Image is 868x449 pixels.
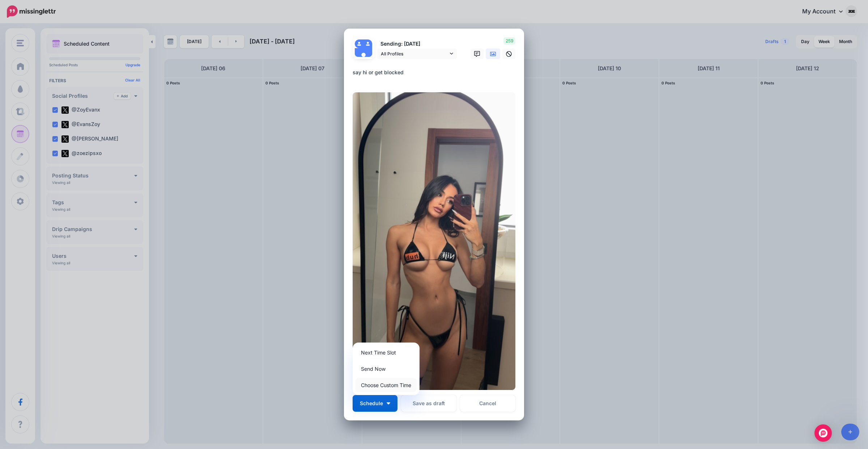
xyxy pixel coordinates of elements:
p: Sending: [DATE] [377,40,457,48]
div: Open Intercom Messenger [814,424,832,442]
button: Save as draft [401,395,456,412]
div: say hi or get blocked [353,68,519,77]
img: user_default_image.png [355,39,363,48]
img: user_default_image.png [363,39,372,48]
span: 259 [503,37,515,45]
span: All Profiles [381,50,448,58]
a: Choose Custom Time [356,378,417,392]
a: Next Time Slot [356,345,417,360]
div: Schedule [353,343,420,395]
button: Schedule [353,395,397,412]
a: Send Now [356,362,417,376]
a: Cancel [460,395,515,412]
img: OFFICZKSGEEEVFU0OJX6SDVSZIT1S5D0.png [353,92,515,390]
span: Schedule [360,401,383,406]
img: arrow-down-white.png [387,402,390,404]
img: user_default_image.png [355,48,372,66]
a: All Profiles [377,49,457,59]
